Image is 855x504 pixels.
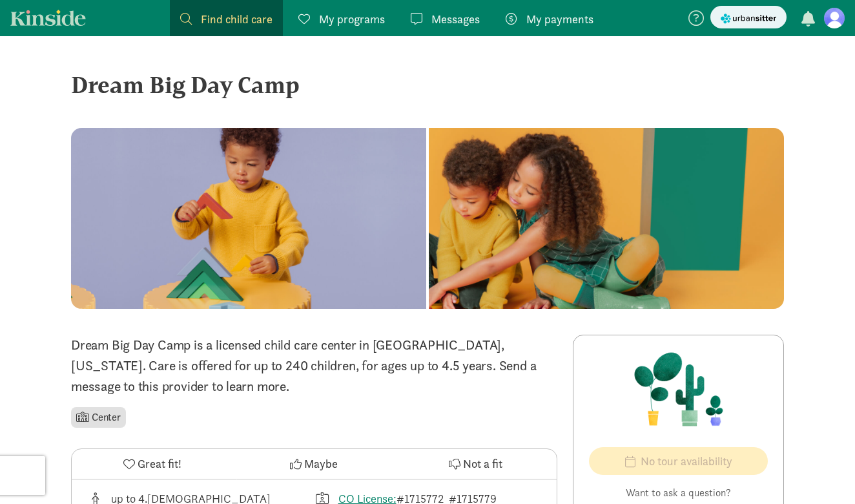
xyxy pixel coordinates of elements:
p: Dream Big Day Camp is a licensed child care center in [GEOGRAPHIC_DATA], [US_STATE]. Care is offe... [71,335,557,397]
button: Great fit! [72,449,233,479]
a: Kinside [10,10,86,26]
div: Dream Big Day Camp [71,67,784,102]
button: No tour availability [589,447,768,475]
button: Not a fit [395,449,557,479]
span: Find child care [201,10,273,28]
span: My payments [526,10,593,28]
p: Want to ask a question? [589,485,768,501]
li: Center [71,407,126,428]
span: Messages [431,10,480,28]
span: Not a fit [463,455,502,472]
span: No tour availability [641,452,732,470]
img: urbansitter_logo_small.svg [721,12,776,25]
button: Maybe [233,449,395,479]
span: My programs [319,10,385,28]
span: Maybe [304,455,338,472]
span: Great fit! [138,455,181,472]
